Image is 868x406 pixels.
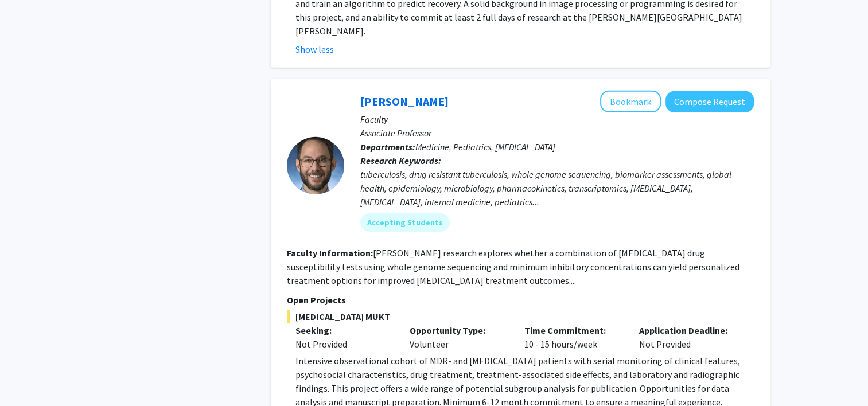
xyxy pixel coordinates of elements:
[665,91,754,112] button: Compose Request to Jeffrey Tornheim
[295,42,334,56] button: Show less
[9,354,49,397] iframe: Chat
[415,141,555,153] span: Medicine, Pediatrics, [MEDICAL_DATA]
[360,167,754,209] div: tuberculosis, drug resistant tuberculosis, whole genome sequencing, biomarker assessments, global...
[639,323,737,337] p: Application Deadline:
[295,337,393,351] div: Not Provided
[295,323,393,337] p: Seeking:
[360,126,754,140] p: Associate Professor
[516,323,630,351] div: 10 - 15 hours/week
[360,155,441,166] b: Research Keywords:
[600,91,661,112] button: Add Jeffrey Tornheim to Bookmarks
[524,323,622,337] p: Time Commitment:
[360,94,449,108] a: [PERSON_NAME]
[360,213,450,232] mat-chip: Accepting Students
[410,323,507,337] p: Opportunity Type:
[360,141,415,153] b: Departments:
[401,323,516,351] div: Volunteer
[287,293,754,307] p: Open Projects
[287,247,373,259] b: Faculty Information:
[630,323,745,351] div: Not Provided
[287,247,739,286] fg-read-more: [PERSON_NAME] research explores whether a combination of [MEDICAL_DATA] drug susceptibility tests...
[287,310,754,323] span: [MEDICAL_DATA] MUKT
[360,112,754,126] p: Faculty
